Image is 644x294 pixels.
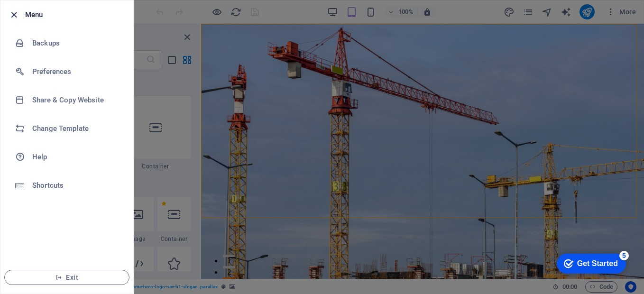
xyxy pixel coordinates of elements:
button: 3 [22,254,34,256]
div: 5 [68,2,77,11]
a: Help [0,143,133,171]
h6: Backups [32,37,120,49]
button: 2 [22,242,34,245]
h6: Share & Copy Website [32,94,120,106]
h6: Change Template [32,123,120,134]
h6: Preferences [32,66,120,77]
h6: Help [32,151,120,163]
h6: Menu [25,9,126,20]
button: Exit [4,270,129,285]
h6: Shortcuts [32,180,120,191]
div: Get Started [26,10,66,19]
span: Exit [12,274,121,281]
div: Get Started 5 items remaining, 0% complete [5,5,74,25]
button: 1 [22,231,34,233]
